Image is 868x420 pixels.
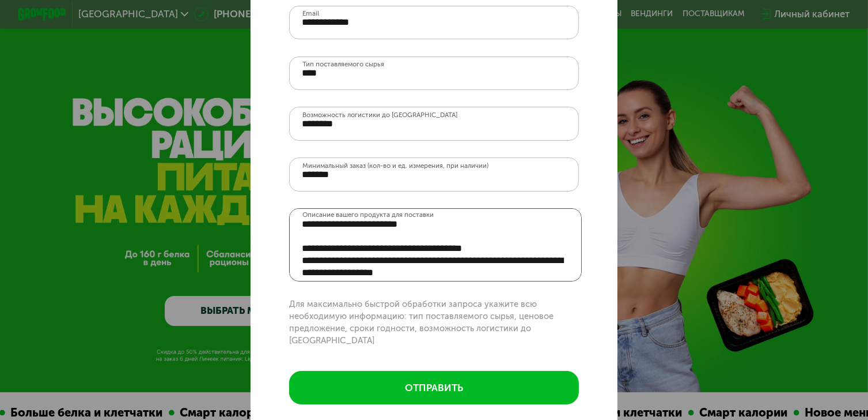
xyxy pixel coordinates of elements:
[289,298,578,347] p: Для максимально быстрой обработки запроса укажите всю необходимую информацию: тип поставляемого с...
[289,371,578,405] button: отправить
[302,163,488,170] label: Минимальный заказ (кол-во и ед. измерения, при наличии)
[302,10,319,17] label: Email
[302,61,384,68] label: Тип поставляемого сырья
[302,209,434,221] label: Описание вашего продукта для поставки
[302,112,457,119] label: Возможность логистики до [GEOGRAPHIC_DATA]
